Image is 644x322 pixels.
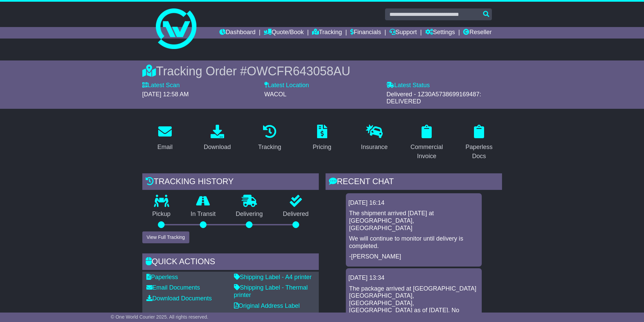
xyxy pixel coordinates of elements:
[273,210,319,218] p: Delivered
[349,210,478,232] p: The shipment arrived [DATE] at [GEOGRAPHIC_DATA], [GEOGRAPHIC_DATA]
[264,27,304,39] a: Quote/Book
[157,143,172,152] div: Email
[326,173,502,192] div: RECENT CHAT
[111,314,209,320] span: © One World Courier 2025. All rights reserved.
[234,274,312,280] a: Shipping Label - A4 printer
[234,302,300,309] a: Original Address Label
[404,122,450,163] a: Commercial Invoice
[142,82,180,89] label: Latest Scan
[258,143,281,152] div: Tracking
[219,27,256,39] a: Dashboard
[204,143,231,152] div: Download
[349,235,478,250] p: We will continue to monitor until delivery is completed.
[357,122,392,154] a: Insurance
[199,122,235,154] a: Download
[181,210,226,218] p: In Transit
[349,274,479,282] div: [DATE] 13:34
[142,253,319,272] div: Quick Actions
[463,27,492,39] a: Reseller
[389,27,417,39] a: Support
[386,82,430,89] label: Latest Status
[146,295,212,302] a: Download Documents
[254,122,285,154] a: Tracking
[146,274,178,280] a: Paperless
[146,284,200,291] a: Email Documents
[312,27,342,39] a: Tracking
[234,284,308,298] a: Shipping Label - Thermal printer
[142,64,502,78] div: Tracking Order #
[264,91,286,98] span: WACOL
[408,143,445,161] div: Commercial Invoice
[226,210,273,218] p: Delivering
[142,91,189,98] span: [DATE] 12:58 AM
[461,143,498,161] div: Paperless Docs
[142,173,319,192] div: Tracking history
[349,199,479,207] div: [DATE] 16:14
[264,82,309,89] label: Latest Location
[247,64,350,78] span: OWCFR643058AU
[361,143,388,152] div: Insurance
[313,143,331,152] div: Pricing
[349,253,478,261] p: -[PERSON_NAME]
[386,91,481,105] span: Delivered - 1Z30A5738699169487: DELIVERED
[456,122,502,163] a: Paperless Docs
[142,210,181,218] p: Pickup
[425,27,455,39] a: Settings
[308,122,336,154] a: Pricing
[350,27,381,39] a: Financials
[142,231,189,243] button: View Full Tracking
[349,285,478,322] p: The package arrived at [GEOGRAPHIC_DATA] [GEOGRAPHIC_DATA], [GEOGRAPHIC_DATA], [GEOGRAPHIC_DATA] ...
[153,122,177,154] a: Email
